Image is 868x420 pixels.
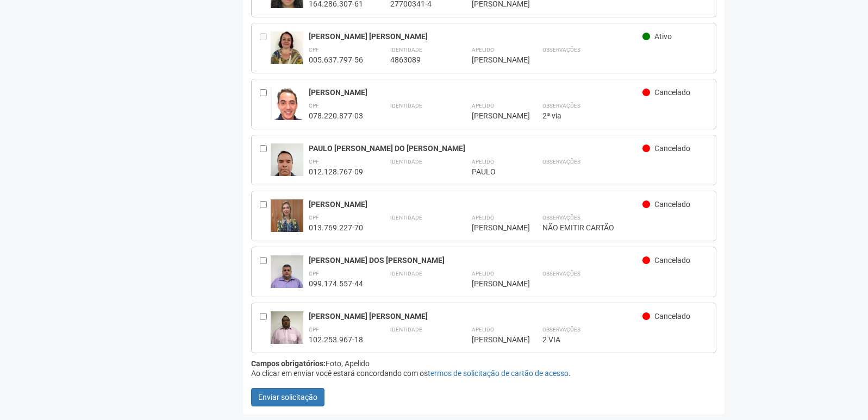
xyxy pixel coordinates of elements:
span: Cancelado [654,200,690,209]
div: PAULO [472,167,515,177]
span: Cancelado [654,144,690,153]
strong: Identidade [390,271,422,277]
strong: Observações [542,103,580,109]
strong: Identidade [390,47,422,53]
div: [PERSON_NAME] [PERSON_NAME] [309,311,643,321]
span: Cancelado [654,256,690,265]
div: 078.220.877-03 [309,111,363,121]
strong: Identidade [390,327,422,333]
img: user.jpg [271,143,303,187]
strong: Observações [542,47,580,53]
div: [PERSON_NAME] [PERSON_NAME] [309,32,643,41]
strong: CPF [309,215,319,221]
div: NÃO EMITIR CARTÃO [542,223,708,233]
span: Cancelado [654,312,690,321]
div: [PERSON_NAME] [472,335,515,344]
span: Ativo [654,32,672,41]
a: termos de solicitação de cartão de acesso [428,369,569,378]
strong: CPF [309,327,319,333]
strong: Observações [542,159,580,165]
strong: Apelido [472,327,494,333]
strong: Apelido [472,103,494,109]
div: 013.769.227-70 [309,223,363,233]
button: Enviar solicitação [251,388,324,406]
strong: CPF [309,271,319,277]
div: [PERSON_NAME] [309,199,643,209]
strong: CPF [309,47,319,53]
strong: CPF [309,159,319,165]
span: Cancelado [654,88,690,97]
div: [PERSON_NAME] [309,87,643,97]
div: [PERSON_NAME] [472,111,515,121]
div: [PERSON_NAME] [472,223,515,233]
div: [PERSON_NAME] DOS [PERSON_NAME] [309,255,643,265]
div: 012.128.767-09 [309,167,363,177]
img: user.jpg [271,199,303,243]
strong: Apelido [472,159,494,165]
strong: Observações [542,327,580,333]
strong: Identidade [390,103,422,109]
div: PAULO [PERSON_NAME] DO [PERSON_NAME] [309,143,643,153]
div: 099.174.557-44 [309,279,363,289]
strong: Apelido [472,271,494,277]
div: Ao clicar em enviar você estará concordando com os . [251,368,717,378]
strong: Observações [542,215,580,221]
div: 102.253.967-18 [309,335,363,344]
img: user.jpg [271,311,303,344]
div: Foto, Apelido [251,359,717,368]
div: [PERSON_NAME] [472,55,515,65]
strong: Apelido [472,215,494,221]
strong: Identidade [390,215,422,221]
img: user.jpg [271,87,303,132]
div: 2 VIA [542,335,708,344]
img: user.jpg [271,255,303,299]
strong: Identidade [390,159,422,165]
strong: Campos obrigatórios: [251,359,326,368]
div: Entre em contato com a Aministração para solicitar o cancelamento ou 2a via [260,32,271,65]
div: 2ª via [542,111,708,121]
strong: Observações [542,271,580,277]
strong: Apelido [472,47,494,53]
img: user.jpg [271,32,303,64]
div: 4863089 [390,55,445,65]
div: [PERSON_NAME] [472,279,515,289]
div: 005.637.797-56 [309,55,363,65]
strong: CPF [309,103,319,109]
